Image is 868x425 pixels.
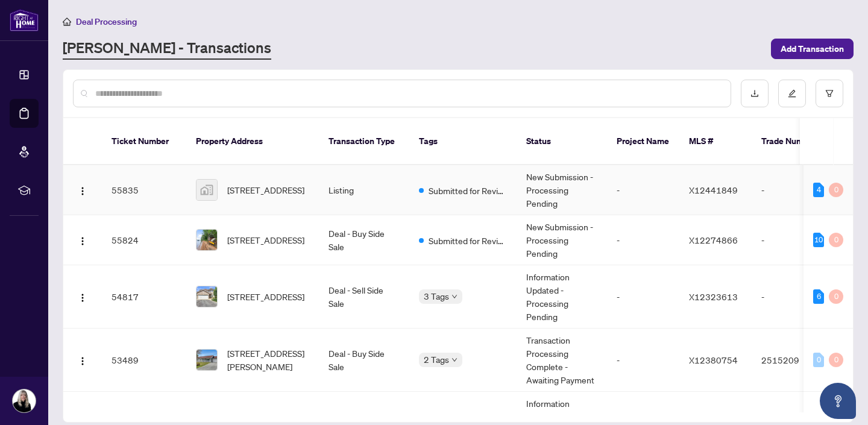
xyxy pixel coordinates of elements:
span: Add Transaction [781,39,844,58]
td: 55835 [102,165,186,215]
th: Status [517,118,607,165]
img: thumbnail-img [197,180,217,200]
div: 4 [813,183,824,197]
span: edit [788,89,796,98]
span: Submitted for Review [429,184,507,197]
th: Transaction Type [319,118,409,165]
a: [PERSON_NAME] - Transactions [63,38,271,60]
span: down [451,294,458,300]
div: 0 [813,353,824,367]
th: Project Name [607,118,679,165]
td: 53489 [102,329,186,392]
button: Logo [73,230,92,250]
img: Logo [78,356,87,366]
div: 0 [829,183,843,197]
td: Listing [319,165,409,215]
div: 6 [813,289,824,304]
img: Logo [78,186,87,196]
span: home [63,17,71,26]
button: Add Transaction [771,39,854,59]
div: 10 [813,233,824,247]
img: Logo [78,293,87,303]
td: - [607,329,679,392]
img: Profile Icon [13,389,36,412]
div: 0 [829,353,843,367]
span: X12274866 [689,235,738,245]
th: Property Address [186,118,319,165]
img: Logo [78,236,87,246]
th: MLS # [679,118,752,165]
span: Deal Processing [76,16,137,27]
td: Deal - Buy Side Sale [319,215,409,265]
span: download [750,89,759,98]
td: 55824 [102,215,186,265]
div: 0 [829,233,843,247]
td: - [607,265,679,329]
button: Logo [73,180,92,200]
td: Transaction Processing Complete - Awaiting Payment [517,329,607,392]
span: 2 Tags [424,353,449,367]
th: Trade Number [752,118,836,165]
button: download [741,80,769,107]
img: thumbnail-img [197,286,217,307]
td: - [752,215,836,265]
td: 54817 [102,265,186,329]
th: Ticket Number [102,118,186,165]
span: [STREET_ADDRESS][PERSON_NAME] [227,347,309,373]
span: filter [825,89,834,98]
td: New Submission - Processing Pending [517,165,607,215]
span: [STREET_ADDRESS] [227,233,304,247]
span: Submitted for Review [429,234,507,247]
td: - [752,165,836,215]
span: [STREET_ADDRESS] [227,183,304,197]
span: X12441849 [689,184,738,195]
button: Logo [73,287,92,306]
td: New Submission - Processing Pending [517,215,607,265]
button: Open asap [820,383,856,419]
img: thumbnail-img [197,350,217,370]
th: Tags [409,118,517,165]
span: X12323613 [689,291,738,302]
td: - [607,165,679,215]
span: 3 Tags [424,289,449,303]
button: edit [778,80,806,107]
td: Deal - Sell Side Sale [319,265,409,329]
button: filter [816,80,843,107]
span: down [451,357,458,363]
td: Deal - Buy Side Sale [319,329,409,392]
div: 0 [829,289,843,304]
td: - [752,265,836,329]
img: thumbnail-img [197,230,217,250]
img: logo [10,9,39,31]
span: X12380754 [689,354,738,365]
td: 2515209 [752,329,836,392]
td: - [607,215,679,265]
button: Logo [73,350,92,370]
span: [STREET_ADDRESS] [227,290,304,303]
td: Information Updated - Processing Pending [517,265,607,329]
